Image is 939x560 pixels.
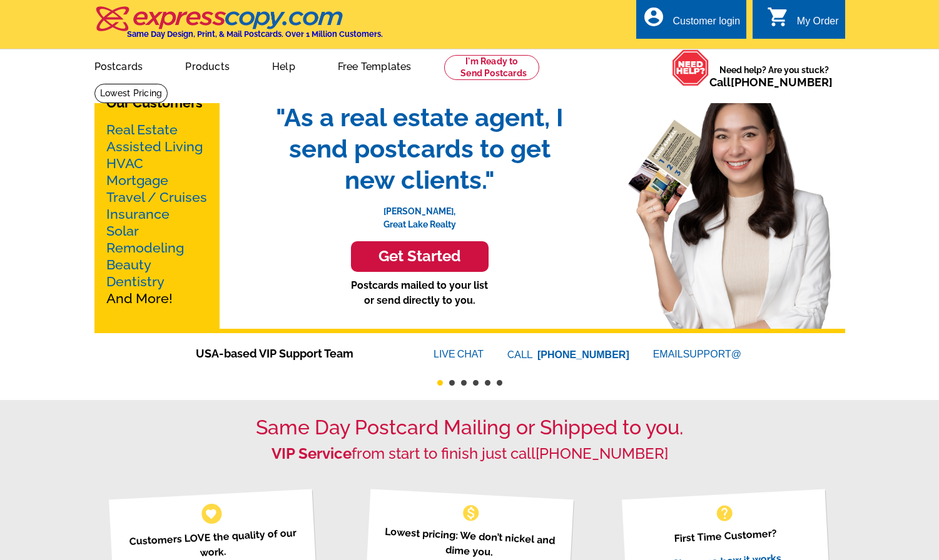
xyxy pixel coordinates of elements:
a: Solar [106,223,139,239]
a: [PHONE_NUMBER] [731,76,833,89]
span: "As a real estate agent, I send postcards to get new clients." [263,102,576,196]
a: Insurance [106,206,170,222]
h1: Same Day Postcard Mailing or Shipped to you. [94,416,845,439]
a: Free Templates [318,51,432,80]
button: 6 of 6 [497,380,502,386]
button: 2 of 6 [449,380,455,386]
font: CALL [507,347,534,362]
i: account_circle [642,6,665,28]
a: Postcards [74,51,163,80]
a: Same Day Design, Print, & Mail Postcards. Over 1 Million Customers. [94,15,383,39]
a: Mortgage [106,172,168,188]
p: Postcards mailed to your list or send directly to you. [263,278,576,308]
p: [PERSON_NAME], Great Lake Realty [263,196,576,231]
p: And More! [106,121,208,307]
a: Get Started [263,241,576,272]
strong: VIP Service [272,444,352,462]
h3: Get Started [367,247,473,266]
a: Products [165,51,250,80]
span: help [714,503,734,523]
font: LIVE [434,347,457,362]
span: Call [709,76,833,89]
a: [PHONE_NUMBER] [535,444,668,462]
a: Beauty [106,257,151,272]
a: Real Estate [106,122,178,137]
a: Assisted Living [106,139,203,154]
div: My Order [797,16,839,33]
a: EMAILSUPPORT@ [653,349,743,359]
button: 5 of 6 [485,380,490,386]
a: shopping_cart My Order [767,14,839,29]
span: favorite [205,507,218,520]
p: First Time Customer? [637,524,814,548]
a: HVAC [106,156,143,171]
span: monetization_on [461,503,481,523]
span: USA-based VIP Support Team [196,345,396,362]
div: Customer login [673,16,740,33]
a: LIVECHAT [434,349,484,359]
img: help [672,49,709,86]
span: Need help? Are you stuck? [709,64,839,89]
a: account_circle Customer login [642,14,740,29]
button: 4 of 6 [473,380,479,386]
a: Travel / Cruises [106,189,207,205]
h2: from start to finish just call [94,445,845,463]
h4: Same Day Design, Print, & Mail Postcards. Over 1 Million Customers. [127,29,383,39]
a: Help [252,51,315,80]
button: 3 of 6 [461,380,467,386]
a: Remodeling [106,240,184,256]
button: 1 of 6 [437,380,443,386]
a: [PHONE_NUMBER] [537,349,629,360]
i: shopping_cart [767,6,789,28]
font: SUPPORT@ [683,347,743,362]
a: Dentistry [106,274,165,289]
